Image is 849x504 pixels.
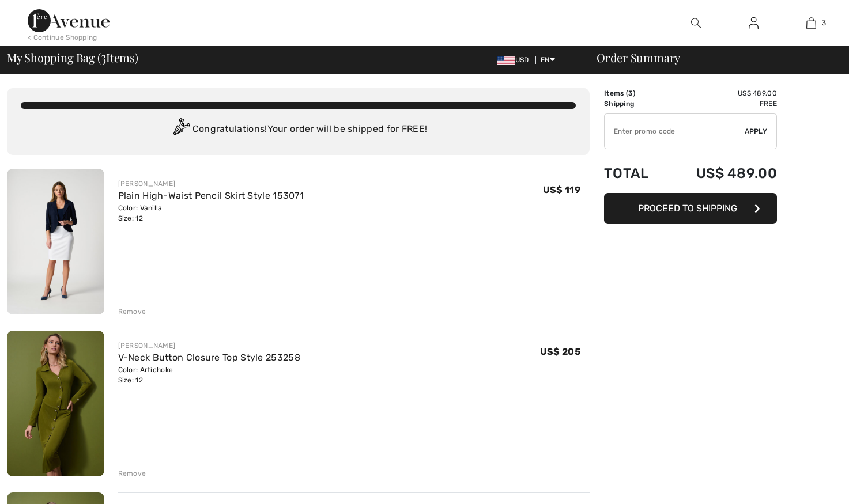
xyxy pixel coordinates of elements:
span: Proceed to Shipping [638,203,737,214]
img: My Bag [806,16,816,30]
img: US Dollar [497,56,515,65]
td: Items ( ) [604,88,666,98]
div: Order Summary [583,52,842,63]
button: Proceed to Shipping [604,193,777,224]
td: Total [604,154,666,193]
td: Free [666,98,777,109]
a: V-Neck Button Closure Top Style 253258 [118,352,300,363]
span: USD [497,56,534,64]
td: US$ 489.00 [666,154,777,193]
div: [PERSON_NAME] [118,179,304,189]
div: Remove [118,306,146,317]
div: [PERSON_NAME] [118,340,300,351]
a: 3 [783,16,839,30]
img: search the website [691,16,701,30]
img: V-Neck Button Closure Top Style 253258 [7,331,104,476]
a: Plain High-Waist Pencil Skirt Style 153071 [118,190,304,201]
div: Color: Artichoke Size: 12 [118,365,300,385]
span: US$ 119 [543,184,580,195]
span: US$ 205 [540,346,580,357]
a: Sign In [739,16,768,31]
img: My Info [749,16,759,30]
div: Color: Vanilla Size: 12 [118,203,304,223]
span: 3 [822,18,826,28]
span: EN [541,56,555,64]
span: Apply [745,126,768,137]
span: 3 [101,49,106,64]
td: US$ 489.00 [666,88,777,98]
span: My Shopping Bag ( Items) [7,52,138,63]
img: Plain High-Waist Pencil Skirt Style 153071 [7,169,104,314]
input: Promo code [605,114,745,149]
div: < Continue Shopping [28,32,97,43]
img: 1ère Avenue [28,9,110,32]
div: Remove [118,468,146,479]
td: Shipping [604,98,666,109]
span: 3 [628,89,633,97]
div: Congratulations! Your order will be shipped for FREE! [21,118,576,141]
img: Congratulation2.svg [169,118,193,141]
